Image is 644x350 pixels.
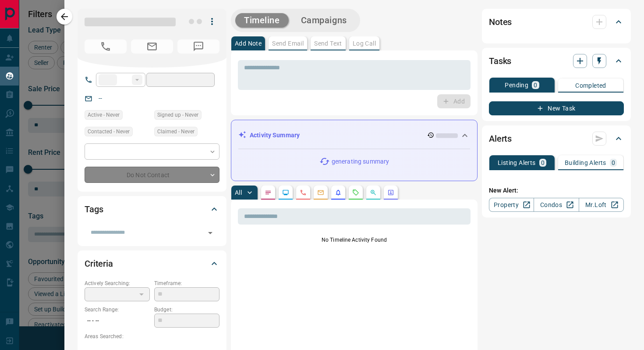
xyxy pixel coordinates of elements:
[282,189,289,196] svg: Lead Browsing Activity
[154,306,219,314] p: Budget:
[489,186,624,195] p: New Alert:
[85,314,150,328] p: -- - --
[387,189,394,196] svg: Agent Actions
[489,198,534,212] a: Property
[335,189,342,196] svg: Listing Alerts
[292,13,356,28] button: Campaigns
[541,160,545,166] p: 0
[204,227,216,239] button: Open
[85,167,219,183] div: Do Not Contact
[575,82,606,89] p: Completed
[235,189,242,196] p: All
[505,82,528,88] p: Pending
[489,11,624,32] div: Notes
[85,332,219,340] p: Areas Searched:
[489,54,511,68] h2: Tasks
[565,160,606,166] p: Building Alerts
[579,198,624,212] a: Mr.Loft
[85,202,103,216] h2: Tags
[498,160,536,166] p: Listing Alerts
[250,131,300,140] p: Activity Summary
[85,39,127,54] span: No Number
[352,189,359,196] svg: Requests
[88,111,120,119] span: Active - Never
[99,95,102,102] a: --
[157,111,198,119] span: Signed up - Never
[85,199,219,220] div: Tags
[489,101,624,115] button: New Task
[489,128,624,149] div: Alerts
[238,127,470,143] div: Activity Summary
[300,189,307,196] svg: Calls
[332,157,389,166] p: generating summary
[489,15,512,29] h2: Notes
[85,253,219,274] div: Criteria
[265,189,272,196] svg: Notes
[88,127,130,136] span: Contacted - Never
[370,189,377,196] svg: Opportunities
[85,306,150,314] p: Search Range:
[177,39,219,54] span: No Number
[612,160,615,166] p: 0
[238,236,471,244] p: No Timeline Activity Found
[85,279,150,287] p: Actively Searching:
[534,198,579,212] a: Condos
[489,50,624,71] div: Tasks
[85,257,113,271] h2: Criteria
[489,132,512,146] h2: Alerts
[235,40,262,46] p: Add Note
[235,13,289,28] button: Timeline
[157,127,195,136] span: Claimed - Never
[534,82,537,88] p: 0
[154,279,219,287] p: Timeframe:
[131,39,173,54] span: No Email
[317,189,324,196] svg: Emails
